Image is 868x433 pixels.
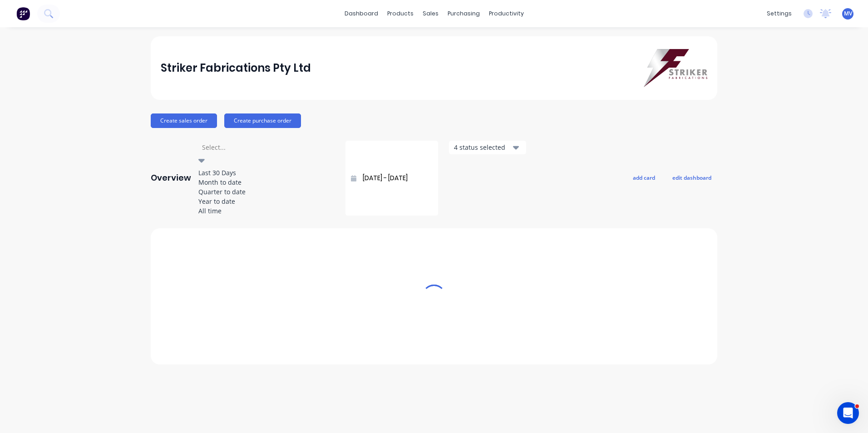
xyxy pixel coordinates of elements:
button: 4 status selected [449,141,526,154]
img: Factory [16,7,30,20]
div: Overview [151,169,191,187]
div: sales [418,7,443,20]
a: dashboard [340,7,383,20]
div: Quarter to date [198,187,335,197]
div: Striker Fabrications Pty Ltd [161,59,311,77]
button: add card [627,172,661,184]
div: Month to date [198,177,335,187]
div: 4 status selected [454,143,511,152]
div: settings [762,7,796,20]
button: Create purchase order [224,113,301,128]
div: Year to date [198,197,335,206]
button: edit dashboard [666,172,717,184]
iframe: Intercom live chat [837,402,859,424]
button: Create sales order [151,113,217,128]
img: Striker Fabrications Pty Ltd [644,49,707,87]
div: productivity [484,7,528,20]
div: Last 30 Days [198,168,335,177]
span: MV [844,10,852,18]
div: products [383,7,418,20]
div: All time [198,206,335,216]
div: purchasing [443,7,484,20]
